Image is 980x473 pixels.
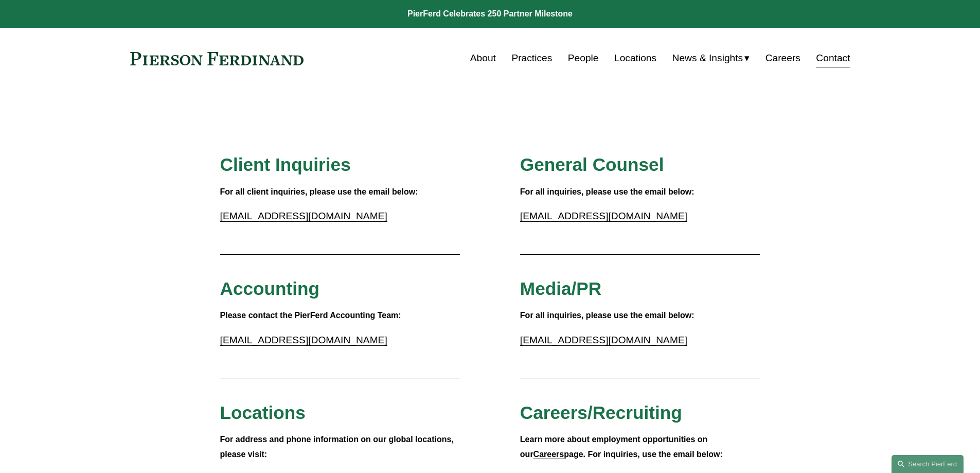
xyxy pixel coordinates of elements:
a: folder dropdown [672,48,750,68]
strong: Please contact the PierFerd Accounting Team: [220,311,401,320]
a: Contact [816,48,850,68]
a: Search this site [892,455,964,473]
span: Locations [220,402,306,423]
a: [EMAIL_ADDRESS][DOMAIN_NAME] [220,335,387,345]
a: Careers [533,450,564,459]
a: People [568,48,599,68]
span: News & Insights [672,49,743,67]
strong: page. For inquiries, use the email below: [564,450,723,459]
span: Accounting [220,278,320,299]
strong: For address and phone information on our global locations, please visit: [220,435,456,459]
a: Careers [765,48,800,68]
a: Practices [511,48,552,68]
strong: Learn more about employment opportunities on our [520,435,710,459]
a: [EMAIL_ADDRESS][DOMAIN_NAME] [520,211,687,221]
span: General Counsel [520,154,664,174]
a: Locations [614,48,656,68]
a: [EMAIL_ADDRESS][DOMAIN_NAME] [220,211,387,221]
strong: For all inquiries, please use the email below: [520,187,694,196]
span: Client Inquiries [220,154,351,174]
span: Media/PR [520,278,601,299]
span: Careers/Recruiting [520,402,682,423]
strong: For all inquiries, please use the email below: [520,311,694,320]
a: [EMAIL_ADDRESS][DOMAIN_NAME] [520,335,687,345]
a: About [470,48,496,68]
strong: For all client inquiries, please use the email below: [220,187,418,196]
